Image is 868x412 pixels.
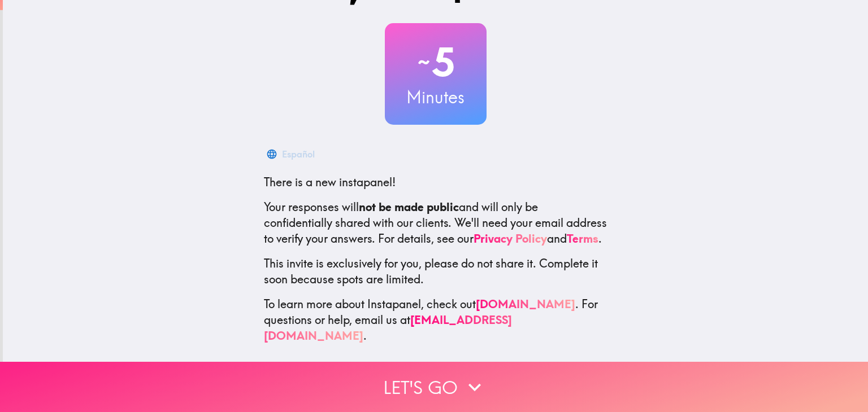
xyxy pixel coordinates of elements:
[385,85,487,109] h3: Minutes
[264,175,396,189] span: There is a new instapanel!
[474,231,547,246] a: Privacy Policy
[476,297,575,311] a: [DOMAIN_NAME]
[359,200,459,214] b: not be made public
[264,296,607,344] p: To learn more about Instapanel, check out . For questions or help, email us at .
[264,313,512,343] a: [EMAIL_ADDRESS][DOMAIN_NAME]
[264,256,607,287] p: This invite is exclusively for you, please do not share it. Complete it soon because spots are li...
[264,143,319,165] button: Español
[264,199,607,247] p: Your responses will and will only be confidentially shared with our clients. We'll need your emai...
[567,231,598,246] a: Terms
[385,39,487,85] h2: 5
[416,45,432,79] span: ~
[282,146,315,162] div: Español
